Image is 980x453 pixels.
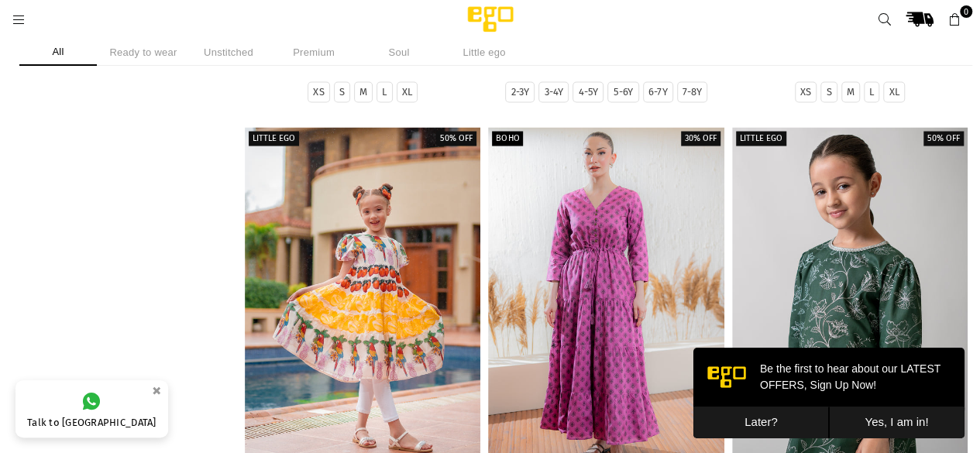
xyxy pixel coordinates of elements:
li: Premium [275,39,352,66]
label: M [359,85,367,98]
label: 50% off [923,131,964,146]
label: S [826,85,831,98]
a: Search [871,5,899,33]
button: × [147,378,166,403]
li: Unstitched [190,39,267,66]
label: BOHO [492,131,523,146]
label: 50% off [436,131,476,146]
label: M [847,85,854,98]
label: XL [402,85,413,98]
a: Talk to [GEOGRAPHIC_DATA] [15,380,168,438]
label: 2-3Y [511,85,529,98]
label: 3-4Y [544,85,563,98]
label: L [382,85,387,98]
label: Little EGO [249,131,299,146]
img: Ego [425,4,556,35]
span: 0 [960,5,972,18]
label: XL [889,85,899,98]
li: Soul [360,39,438,66]
a: Menu [5,13,33,25]
button: Yes, I am in! [136,59,271,91]
label: 7-8Y [683,85,702,98]
label: 4-5Y [578,85,598,98]
label: XS [800,85,812,98]
label: 30% off [681,131,720,146]
li: Ready to wear [105,39,182,66]
label: Little EGO [736,131,786,146]
label: XS [313,85,325,98]
label: S [339,85,345,98]
label: 6-7Y [648,85,668,98]
a: 0 [940,5,968,33]
li: All [19,39,97,66]
label: L [869,85,874,98]
li: Little ego [445,39,523,66]
label: 5-6Y [613,85,633,98]
iframe: webpush-onsite [693,348,965,438]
